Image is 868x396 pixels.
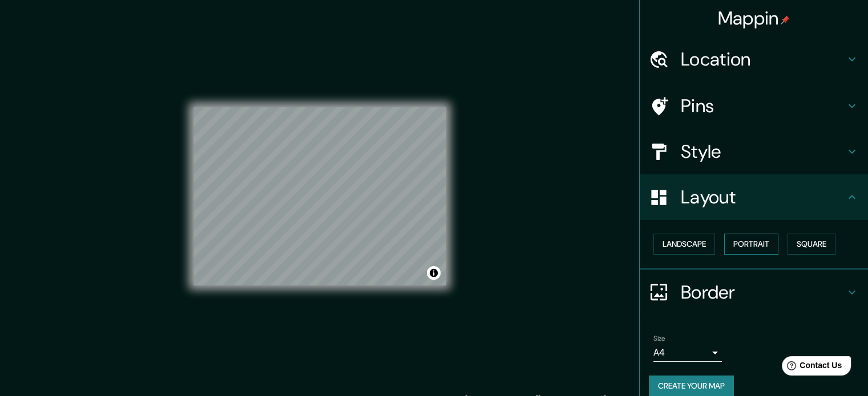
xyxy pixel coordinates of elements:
[788,234,835,255] button: Square
[640,129,868,174] div: Style
[640,270,868,315] div: Border
[640,83,868,129] div: Pins
[766,352,855,383] iframe: Help widget launcher
[653,333,665,343] label: Size
[681,140,845,163] h4: Style
[724,234,778,255] button: Portrait
[681,281,845,304] h4: Border
[681,48,845,71] h4: Location
[718,7,790,30] h4: Mappin
[653,344,722,362] div: A4
[640,174,868,220] div: Layout
[781,15,790,25] img: pin-icon.png
[427,266,441,280] button: Toggle attribution
[681,95,845,117] h4: Pins
[653,234,715,255] button: Landscape
[681,186,845,209] h4: Layout
[193,107,446,285] canvas: Map
[640,36,868,82] div: Location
